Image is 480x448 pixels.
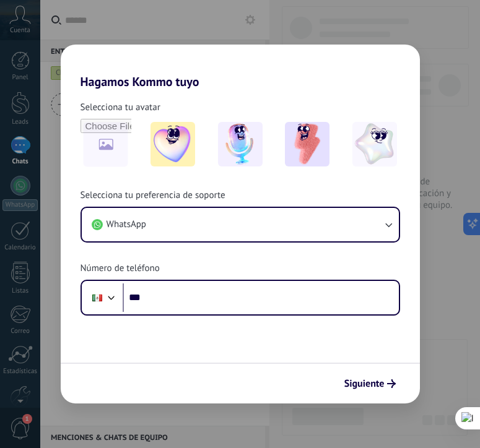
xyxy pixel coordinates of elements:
img: -2.jpeg [218,122,263,166]
h2: Hagamos Kommo tuyo [61,45,420,89]
button: Siguiente [339,373,401,394]
span: WhatsApp [107,218,146,231]
span: Selecciona tu preferencia de soporte [81,189,225,202]
img: -4.jpeg [352,122,397,166]
span: Selecciona tu avatar [81,101,160,114]
img: -3.jpeg [285,122,329,166]
span: Número de teléfono [81,262,160,275]
button: WhatsApp [82,208,399,241]
span: Siguiente [344,379,385,388]
div: Mexico: + 52 [85,285,109,311]
img: -1.jpeg [151,122,195,166]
